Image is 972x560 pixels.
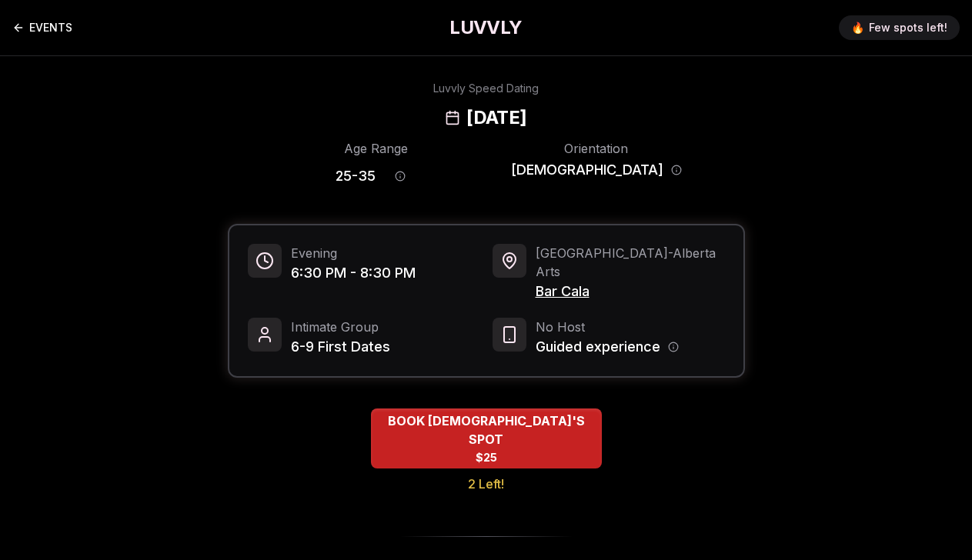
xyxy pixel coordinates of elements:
div: Age Range [291,139,462,158]
span: $25 [476,450,497,465]
div: Luvvly Speed Dating [433,81,539,96]
span: BOOK [DEMOGRAPHIC_DATA]'S SPOT [371,412,602,448]
span: 2 Left! [468,475,504,493]
span: No Host [536,318,679,336]
span: [DEMOGRAPHIC_DATA] [511,159,663,181]
span: Bar Cala [536,281,725,302]
button: Age range information [383,159,417,193]
span: 🔥 [851,20,864,35]
button: BOOK QUEER WOMEN'S SPOT - 2 Left! [371,408,602,468]
span: Evening [291,244,416,262]
button: Host information [668,342,679,352]
span: Few spots left! [869,20,947,35]
span: Guided experience [536,336,660,358]
span: 25 - 35 [336,165,376,187]
h2: [DATE] [466,105,526,130]
a: LUVVLY [449,15,522,40]
span: 6:30 PM - 8:30 PM [291,262,416,284]
span: Intimate Group [291,318,390,336]
span: 6-9 First Dates [291,336,390,358]
span: [GEOGRAPHIC_DATA] - Alberta Arts [536,244,725,281]
button: Orientation information [671,165,682,175]
div: Orientation [511,139,682,158]
a: Back to events [12,12,72,43]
